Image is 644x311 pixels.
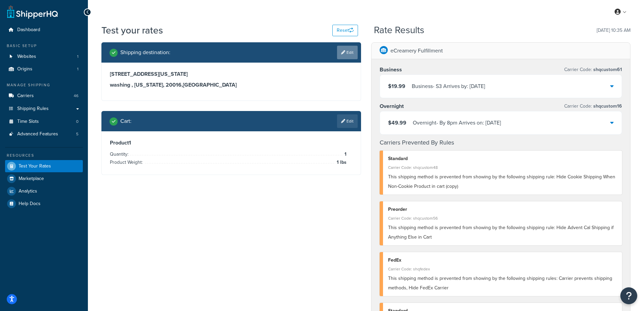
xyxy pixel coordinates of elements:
li: Time Slots [5,115,83,128]
span: $49.99 [388,119,406,127]
div: Overnight - By 8pm Arrives on: [DATE] [413,118,501,128]
span: Quantity: [110,151,130,158]
span: Websites [17,54,36,60]
span: Advanced Features [17,131,58,137]
span: 1 [343,150,347,158]
div: Carrier Code: shqfedex [388,264,617,274]
li: Websites [5,50,83,63]
span: Test Your Rates [19,163,51,169]
a: Dashboard [5,24,83,36]
span: 0 [76,119,78,125]
a: Help Docs [5,198,83,210]
span: 1 [77,66,78,72]
span: This shipping method is prevented from showing by the following shipping rules: Carrier prevents ... [388,275,612,291]
h3: Product 1 [110,139,353,146]
span: 5 [76,131,78,137]
span: Help Docs [19,201,41,207]
p: Carrier Code: [564,102,622,111]
li: Advanced Features [5,128,83,140]
span: 1 lbs [335,158,347,166]
div: Manage Shipping [5,82,83,88]
div: Carrier Code: shqcustom48 [388,163,617,172]
h1: Test your rates [101,24,163,37]
button: Reset [332,25,358,36]
span: Shipping Rules [17,106,49,112]
a: Shipping Rules [5,103,83,115]
span: Dashboard [17,27,40,33]
span: Time Slots [17,119,39,125]
li: Origins [5,63,83,75]
h3: [STREET_ADDRESS][US_STATE] [110,71,353,77]
a: Edit [337,114,358,128]
div: Business - S3 Arrives by: [DATE] [412,82,485,91]
span: 46 [74,93,78,99]
p: [DATE] 10:35 AM [597,26,630,35]
span: Analytics [19,188,37,194]
span: This shipping method is prevented from showing by the following shipping rule: Hide Cookie Shippi... [388,173,615,190]
div: FedEx [388,256,617,265]
p: Carrier Code: [564,65,622,74]
span: This shipping method is prevented from showing by the following shipping rule: Hide Advent Cal Sh... [388,224,614,241]
h3: Business [380,66,402,73]
a: Origins1 [5,63,83,75]
span: Marketplace [19,176,44,182]
div: Standard [388,154,617,163]
button: Open Resource Center [620,287,637,304]
a: Carriers46 [5,90,83,102]
h3: washing , [US_STATE], 20016 , [GEOGRAPHIC_DATA] [110,82,353,88]
span: 1 [77,54,78,60]
p: eCreamery Fulfillment [390,46,443,55]
div: Basic Setup [5,43,83,49]
li: Carriers [5,90,83,102]
h4: Carriers Prevented By Rules [380,138,622,147]
h2: Shipping destination : [120,49,170,55]
div: Carrier Code: shqcustom56 [388,214,617,223]
span: Product Weight: [110,159,144,166]
span: Carriers [17,93,34,99]
span: $19.99 [388,82,405,90]
a: Test Your Rates [5,160,83,172]
h2: Rate Results [374,25,424,36]
div: Preorder [388,205,617,214]
h2: Cart : [120,118,132,124]
span: Origins [17,66,32,72]
h3: Overnight [380,103,404,110]
a: Advanced Features5 [5,128,83,140]
span: shqcustom16 [592,103,622,110]
a: Time Slots0 [5,115,83,128]
span: shqcustom61 [592,66,622,73]
a: Marketplace [5,173,83,185]
div: Resources [5,153,83,158]
a: Edit [337,46,358,59]
a: Websites1 [5,50,83,63]
a: Analytics [5,185,83,197]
